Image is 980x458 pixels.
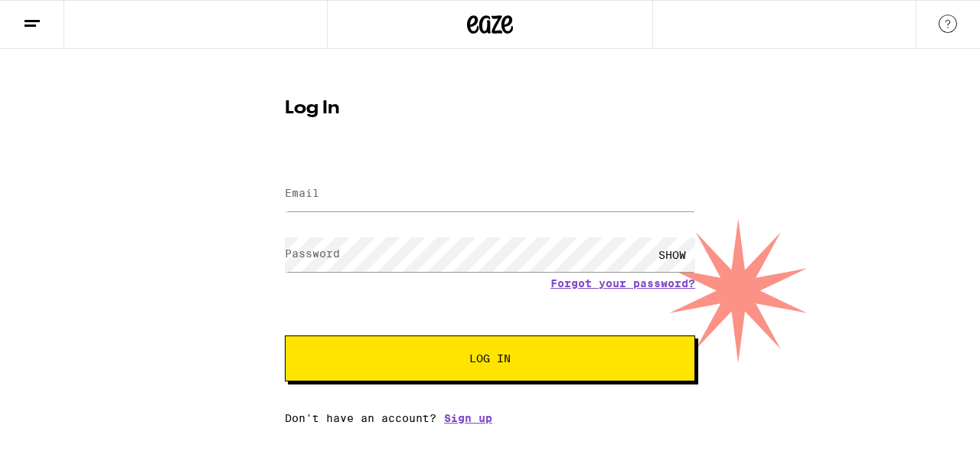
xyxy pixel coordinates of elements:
div: SHOW [649,237,695,272]
label: Email [285,187,319,199]
button: Log In [285,335,695,381]
span: Log In [469,353,511,364]
input: Email [285,177,695,211]
h1: Log In [285,100,695,118]
div: Don't have an account? [285,412,695,424]
span: Hi. Need any help? [9,11,110,23]
label: Password [285,247,340,260]
a: Forgot your password? [550,277,695,290]
a: Sign up [444,412,492,424]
